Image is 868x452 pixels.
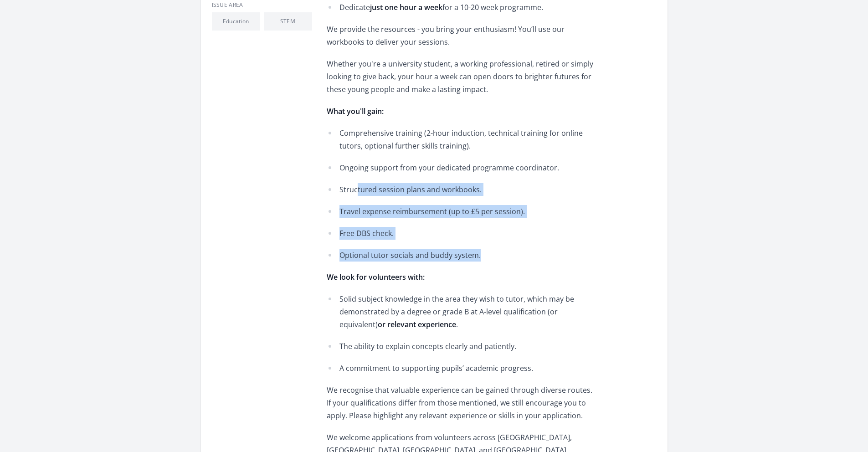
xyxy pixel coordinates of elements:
[212,1,312,9] h3: Issue area
[212,12,260,31] li: Education
[327,272,425,282] strong: We look for volunteers with:
[327,106,384,116] strong: What you'll gain:
[339,249,593,262] p: Optional tutor socials and buddy system.
[339,293,593,331] p: Solid subject knowledge in the area they wish to tutor, which may be demonstrated by a degree or ...
[370,2,442,12] strong: just one hour a week
[339,161,593,174] p: Ongoing support from your dedicated programme coordinator.
[339,340,593,353] p: The ability to explain concepts clearly and patiently.
[339,362,593,375] p: A commitment to supporting pupils’ academic progress.
[264,12,312,31] li: STEM
[327,384,593,422] p: We recognise that valuable experience can be gained through diverse routes. If your qualification...
[339,205,593,218] p: Travel expense reimbursement (up to £5 per session).
[339,1,593,14] p: Dedicate for a 10-20 week programme.
[339,227,593,240] p: Free DBS check.
[378,319,456,329] strong: or relevant experience
[339,183,593,196] p: Structured session plans and workbooks.
[327,23,593,48] p: We provide the resources - you bring your enthusiasm! You’ll use our workbooks to deliver your se...
[327,57,593,96] p: Whether you're a university student, a working professional, retired or simply looking to give ba...
[339,127,593,152] p: Comprehensive training (2-hour induction, technical training for online tutors, optional further ...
